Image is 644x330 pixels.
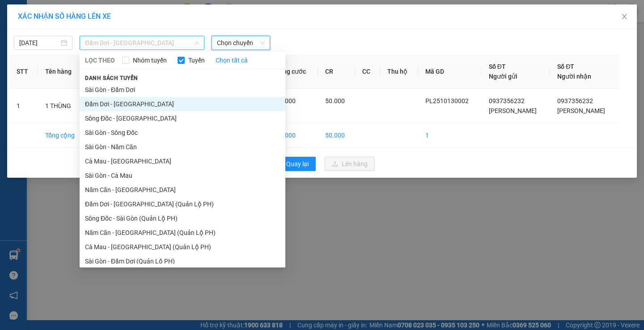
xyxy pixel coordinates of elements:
span: [PERSON_NAME] [557,107,605,114]
span: 50.000 [276,97,296,104]
span: Người nhận [557,73,591,80]
span: Số ĐT [557,63,574,70]
span: 50.000 [325,97,345,104]
input: 13/10/2025 [19,38,59,48]
span: phone [51,33,59,40]
span: Số ĐT [489,63,506,70]
span: Nhóm tuyến [129,55,170,65]
button: uploadLên hàng [325,157,375,171]
td: 1 [9,89,38,123]
th: CC [355,54,380,89]
span: Chọn chuyến [217,36,265,50]
span: environment [51,21,59,29]
th: Thu hộ [380,54,418,89]
th: CR [318,54,356,89]
li: Năm Căn - [GEOGRAPHIC_DATA] [80,183,285,197]
span: XÁC NHẬN SỐ HÀNG LÊN XE [18,12,111,21]
span: LỌC THEO [85,55,115,65]
button: Close [612,4,637,29]
span: Quay lại [286,159,309,169]
td: 50.000 [318,123,356,148]
span: Người gửi [489,73,517,80]
li: Cà Mau - [GEOGRAPHIC_DATA] [80,154,285,168]
li: 85 [PERSON_NAME] [4,20,170,31]
td: 1 [418,123,482,148]
button: rollbackQuay lại [269,157,316,171]
li: Sài Gòn - Sông Đốc [80,125,285,140]
td: 50.000 [269,123,318,148]
b: [PERSON_NAME] [51,6,127,17]
li: Cà Mau - [GEOGRAPHIC_DATA] (Quản Lộ PH) [80,240,285,254]
td: 1 THÙNG [38,89,86,123]
a: Chọn tất cả [216,55,248,65]
td: Tổng cộng [38,123,86,148]
li: Sài Gòn - Đầm Dơi (Quản Lộ PH) [80,254,285,268]
li: 02839.63.63.63 [4,31,170,42]
li: Năm Căn - [GEOGRAPHIC_DATA] (Quản Lộ PH) [80,226,285,240]
b: GỬI : VP Phước Long [4,56,121,71]
span: close [621,13,628,20]
span: 0937356232 [489,97,525,104]
li: Đầm Dơi - [GEOGRAPHIC_DATA] (Quản Lộ PH) [80,197,285,211]
span: Đầm Dơi - Sài Gòn [85,36,199,50]
li: Sông Đốc - [GEOGRAPHIC_DATA] [80,111,285,125]
li: Sài Gòn - Cà Mau [80,168,285,183]
span: PL2510130002 [425,97,469,104]
span: Tuyến [185,55,208,65]
li: Sài Gòn - Năm Căn [80,140,285,154]
th: Tên hàng [38,54,86,89]
span: Danh sách tuyến [80,74,144,82]
li: Đầm Dơi - [GEOGRAPHIC_DATA] [80,97,285,111]
th: STT [9,54,38,89]
th: Tổng cước [269,54,318,89]
th: Mã GD [418,54,482,89]
span: [PERSON_NAME] [489,107,537,114]
span: down [194,40,199,46]
span: 0937356232 [557,97,593,104]
li: Sài Gòn - Đầm Dơi [80,83,285,97]
li: Sông Đốc - Sài Gòn (Quản Lộ PH) [80,211,285,226]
